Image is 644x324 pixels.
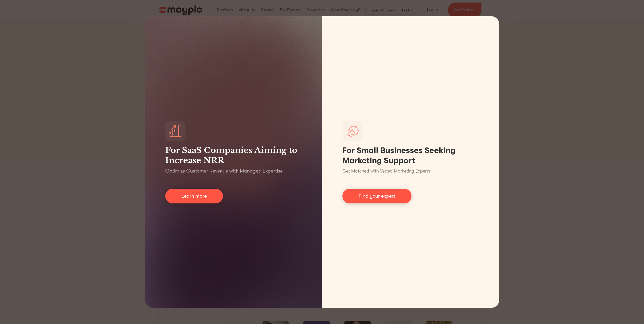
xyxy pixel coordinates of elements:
p: Optimize Customer Revenue with Managed Expertise [165,167,283,175]
p: Get Matched with Vetted Marketing Experts [342,168,430,175]
a: Find your expert [342,189,411,203]
a: Learn more [165,189,223,203]
h1: For Small Businesses Seeking Marketing Support [342,145,479,166]
h3: For SaaS Companies Aiming to Increase NRR [165,145,302,165]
